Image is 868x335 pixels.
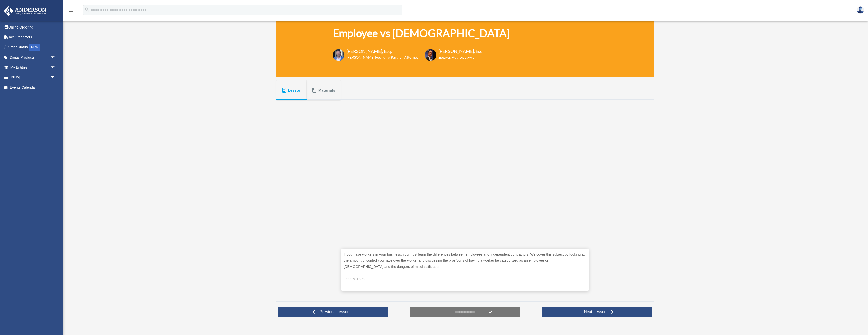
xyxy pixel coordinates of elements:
[316,309,354,314] span: Previous Lesson
[4,42,63,52] a: Order StatusNEW
[344,251,586,270] p: If you have workers in your business, you must learn the differences between employees and indepe...
[50,52,61,63] span: arrow_drop_down
[341,107,589,246] iframe: Employee vs Independent Contractor
[333,49,344,61] img: Toby-circle-head.png
[318,86,335,95] span: Materials
[84,7,90,12] i: search
[288,86,302,95] span: Lesson
[4,32,63,42] a: Tax Organizers
[278,307,388,317] a: Previous Lesson
[68,9,74,13] a: menu
[580,309,610,314] span: Next Lesson
[4,22,63,32] a: Online Ordering
[50,72,61,83] span: arrow_drop_down
[4,62,63,72] a: My Entitiesarrow_drop_down
[4,82,63,92] a: Events Calendar
[29,44,40,51] div: NEW
[857,6,864,14] img: User Pic
[346,48,418,54] h3: [PERSON_NAME], Esq.
[438,55,477,60] h6: Speaker, Author, Lawyer
[425,49,436,61] img: Scott-Estill-Headshot.png
[68,7,74,13] i: menu
[4,72,63,82] a: Billingarrow_drop_down
[344,276,586,282] p: Length: 18:49
[2,6,48,16] img: Anderson Advisors Platinum Portal
[438,48,484,54] h3: [PERSON_NAME], Esq.
[4,52,63,63] a: Digital Productsarrow_drop_down
[333,26,510,41] h1: Employee vs [DEMOGRAPHIC_DATA]
[346,55,418,60] h6: [PERSON_NAME] Founding Partner, Attorney
[542,307,653,317] a: Next Lesson
[50,62,61,73] span: arrow_drop_down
